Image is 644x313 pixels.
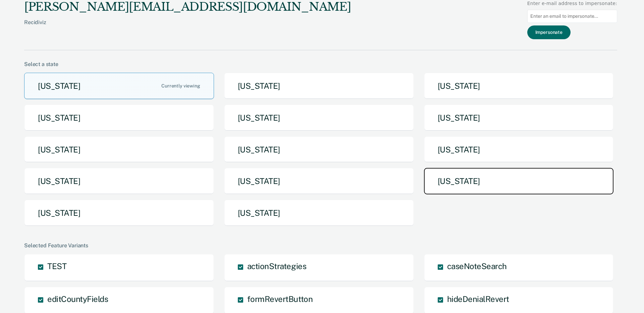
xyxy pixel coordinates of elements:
button: [US_STATE] [24,136,214,163]
input: Enter an email to impersonate... [527,10,617,23]
span: actionStrategies [247,261,306,271]
button: [US_STATE] [24,73,214,99]
span: TEST [47,261,66,271]
button: [US_STATE] [424,168,614,194]
button: Impersonate [527,25,571,39]
div: Recidiviz [24,19,351,36]
span: editCountyFields [47,294,108,304]
button: [US_STATE] [224,105,414,131]
span: formRevertButton [247,294,313,304]
button: [US_STATE] [224,136,414,163]
button: [US_STATE] [424,136,614,163]
button: [US_STATE] [224,200,414,226]
button: [US_STATE] [24,200,214,226]
div: Selected Feature Variants [24,242,617,249]
button: [US_STATE] [224,73,414,99]
button: [US_STATE] [224,168,414,194]
button: [US_STATE] [424,73,614,99]
button: [US_STATE] [424,105,614,131]
button: [US_STATE] [24,168,214,194]
span: hideDenialRevert [447,294,509,304]
div: Select a state [24,61,617,67]
span: caseNoteSearch [447,261,507,271]
button: [US_STATE] [24,105,214,131]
